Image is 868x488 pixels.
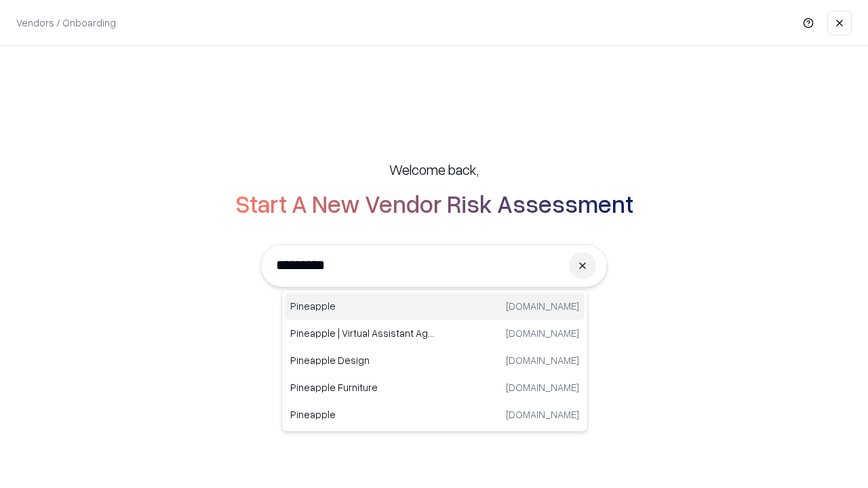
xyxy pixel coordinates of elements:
[290,380,435,394] p: Pineapple Furniture
[281,289,588,432] div: Suggestions
[506,353,579,367] p: [DOMAIN_NAME]
[506,326,579,340] p: [DOMAIN_NAME]
[16,16,116,30] p: Vendors / Onboarding
[506,380,579,394] p: [DOMAIN_NAME]
[389,160,479,179] h5: Welcome back,
[290,353,435,367] p: Pineapple Design
[290,407,435,422] p: Pineapple
[506,299,579,313] p: [DOMAIN_NAME]
[506,407,579,422] p: [DOMAIN_NAME]
[235,190,633,217] h2: Start A New Vendor Risk Assessment
[290,299,435,313] p: Pineapple
[290,326,435,340] p: Pineapple | Virtual Assistant Agency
